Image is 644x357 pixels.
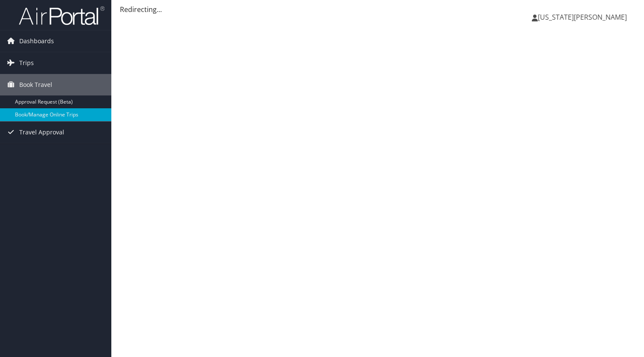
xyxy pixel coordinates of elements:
span: Book Travel [19,74,52,95]
div: Redirecting... [120,4,635,15]
span: Trips [19,52,34,74]
a: [US_STATE][PERSON_NAME] [532,4,635,30]
span: [US_STATE][PERSON_NAME] [538,12,627,22]
span: Travel Approval [19,122,64,143]
img: airportal-logo.png [19,6,104,26]
span: Dashboards [19,30,54,52]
